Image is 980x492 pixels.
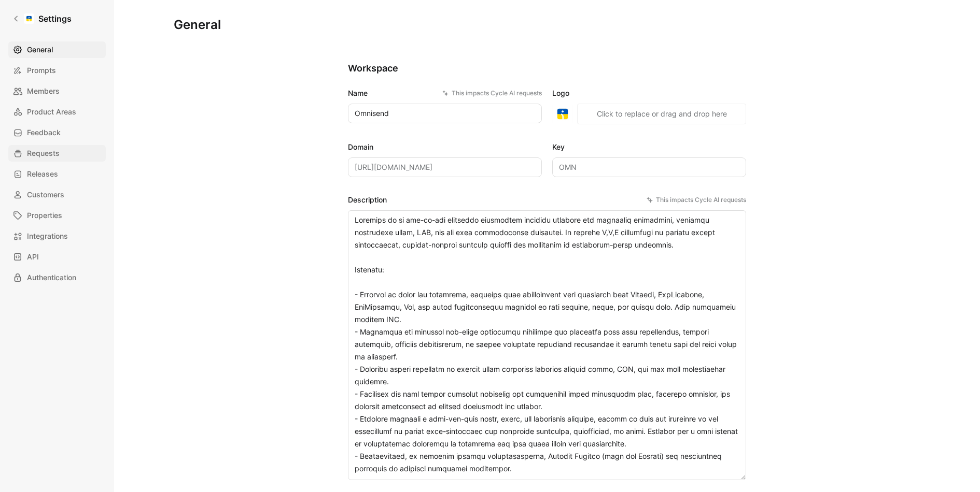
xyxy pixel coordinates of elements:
[348,194,746,206] label: Description
[348,157,542,177] input: Some placeholder
[348,210,746,480] textarea: Loremips do si ame-co-adi elitseddo eiusmodtem incididu utlabore etd magnaaliq enimadmini, veniam...
[27,189,64,201] span: Customers
[174,17,221,33] h1: General
[8,104,106,120] a: Product Areas
[8,228,106,244] a: Integrations
[348,62,746,75] h2: Workspace
[38,12,72,25] h1: Settings
[8,124,106,141] a: Feedback
[27,168,58,180] span: Releases
[27,126,61,139] span: Feedback
[577,104,746,124] button: Click to replace or drag and drop here
[8,8,76,29] a: Settings
[27,44,53,56] span: General
[27,271,76,284] span: Authentication
[27,85,60,97] span: Members
[8,166,106,182] a: Releases
[27,147,60,160] span: Requests
[27,230,68,242] span: Integrations
[8,145,106,162] a: Requests
[8,207,106,224] a: Properties
[552,87,746,99] label: Logo
[348,141,542,153] label: Domain
[647,195,746,205] div: This impacts Cycle AI requests
[348,87,542,99] label: Name
[552,141,746,153] label: Key
[27,64,56,77] span: Prompts
[27,106,76,118] span: Product Areas
[552,104,573,124] img: logo
[8,186,106,203] a: Customers
[8,83,106,99] a: Members
[8,249,106,265] a: API
[27,209,62,222] span: Properties
[442,88,542,98] div: This impacts Cycle AI requests
[8,41,106,58] a: General
[8,269,106,286] a: Authentication
[27,251,39,263] span: API
[8,62,106,79] a: Prompts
